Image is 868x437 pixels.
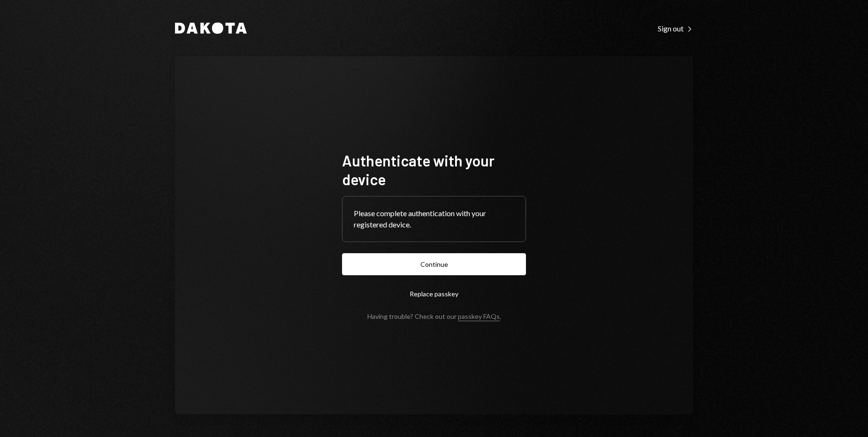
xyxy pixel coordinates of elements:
[342,253,526,275] button: Continue
[342,283,526,305] button: Replace passkey
[367,312,501,320] div: Having trouble? Check out our .
[658,23,693,33] a: Sign out
[658,24,693,33] div: Sign out
[354,208,514,230] div: Please complete authentication with your registered device.
[342,151,526,188] h1: Authenticate with your device
[458,312,500,321] a: passkey FAQs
